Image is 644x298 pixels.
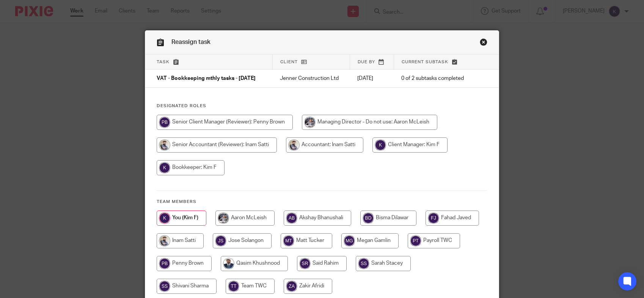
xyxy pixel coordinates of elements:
[280,75,342,82] p: Jenner Construction Ltd
[357,75,386,82] p: [DATE]
[402,60,448,64] span: Current subtask
[358,60,375,64] span: Due by
[157,103,487,109] h4: Designated Roles
[171,39,210,45] span: Reassign task
[157,76,256,81] span: VAT - Bookkeeping mthly tasks - [DATE]
[280,60,298,64] span: Client
[157,60,170,64] span: Task
[480,38,487,48] a: Close this dialog window
[157,199,487,205] h4: Team members
[394,70,475,88] td: 0 of 2 subtasks completed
